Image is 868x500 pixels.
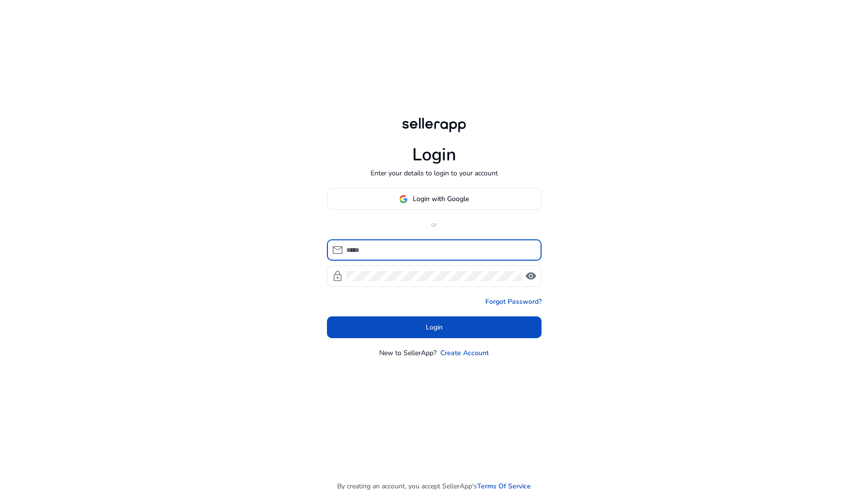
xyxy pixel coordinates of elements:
[327,219,542,230] p: or
[477,481,531,491] a: Terms Of Service
[412,144,456,165] h1: Login
[426,322,443,332] span: Login
[413,194,469,204] span: Login with Google
[371,168,498,178] p: Enter your details to login to your account
[332,270,343,282] span: lock
[379,348,436,358] p: New to SellerApp?
[332,244,343,256] span: mail
[327,188,542,210] button: Login with Google
[525,270,537,282] span: visibility
[485,297,542,307] a: Forgot Password?
[399,195,408,203] img: google-logo.svg
[327,316,542,338] button: Login
[440,348,489,358] a: Create Account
